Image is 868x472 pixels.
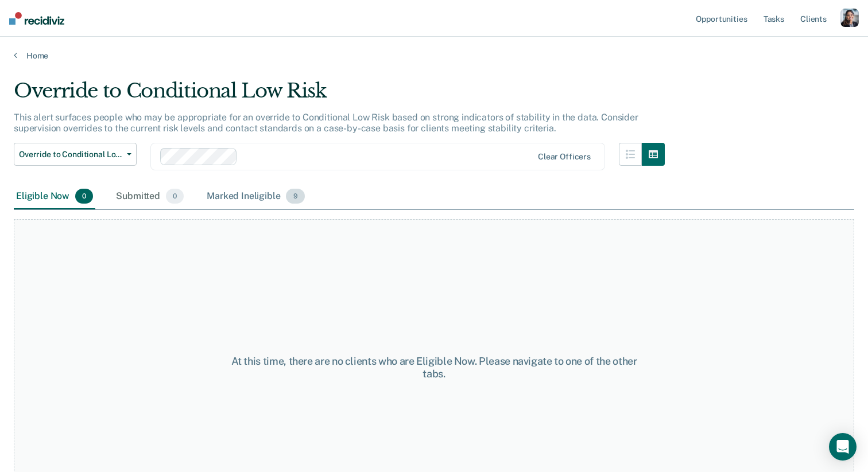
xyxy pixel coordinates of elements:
div: Marked Ineligible9 [204,184,307,209]
span: Override to Conditional Low Risk [19,150,122,159]
img: Recidiviz [9,12,64,25]
div: Override to Conditional Low Risk [14,79,665,112]
div: Clear officers [538,152,591,162]
div: Submitted0 [114,184,186,209]
a: Home [14,50,854,61]
div: Eligible Now0 [14,184,95,209]
div: Open Intercom Messenger [829,433,857,461]
p: This alert surfaces people who may be appropriate for an override to Conditional Low Risk based o... [14,112,638,134]
span: 9 [286,189,304,204]
div: At this time, there are no clients who are Eligible Now. Please navigate to one of the other tabs. [224,355,644,380]
span: 0 [75,189,93,204]
button: Override to Conditional Low Risk [14,143,137,166]
span: 0 [166,189,184,204]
